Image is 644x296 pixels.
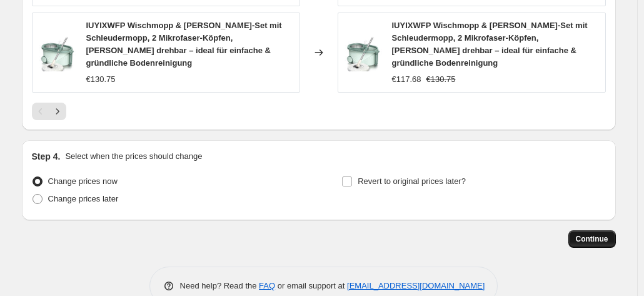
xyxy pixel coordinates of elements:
[180,281,259,290] span: Need help? Read the
[86,21,282,68] span: IUYIXWFP Wischmopp & [PERSON_NAME]-Set mit Schleudermopp, 2 Mikrofaser-Köpfen, [PERSON_NAME] dreh...
[576,234,608,244] span: Continue
[49,103,66,120] button: Next
[568,230,616,248] button: Continue
[345,34,382,71] img: 41BFxzA7onL_80x.jpg
[426,73,456,86] strike: €130.75
[86,73,116,86] div: €130.75
[347,281,485,290] a: [EMAIL_ADDRESS][DOMAIN_NAME]
[259,281,275,290] a: FAQ
[358,176,466,186] span: Revert to original prices later?
[48,194,119,203] span: Change prices later
[392,73,421,86] div: €117.68
[392,21,588,68] span: IUYIXWFP Wischmopp & [PERSON_NAME]-Set mit Schleudermopp, 2 Mikrofaser-Köpfen, [PERSON_NAME] dreh...
[65,150,202,163] p: Select when the prices should change
[48,176,118,186] span: Change prices now
[32,103,66,120] nav: Pagination
[39,34,76,71] img: 41BFxzA7onL_80x.jpg
[32,150,61,163] h2: Step 4.
[275,281,347,290] span: or email support at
